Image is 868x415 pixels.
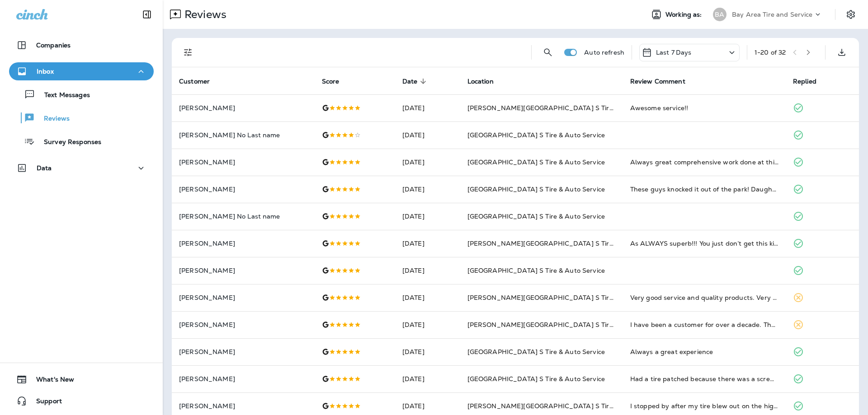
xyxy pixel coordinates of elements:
p: Data [37,164,52,172]
div: 1 - 20 of 32 [755,49,786,56]
div: I stopped by after my tire blew out on the highway. Lucked out with a really great police officer... [630,401,778,410]
span: [GEOGRAPHIC_DATA] S Tire & Auto Service [467,185,605,193]
td: [DATE] [395,338,460,365]
span: [GEOGRAPHIC_DATA] S Tire & Auto Service [467,158,605,166]
td: [DATE] [395,257,460,284]
span: [GEOGRAPHIC_DATA] S Tire & Auto Service [467,348,605,356]
span: Score [322,77,351,85]
td: [DATE] [395,121,460,149]
button: Data [9,159,154,177]
span: Review Comment [630,78,685,85]
p: [PERSON_NAME] [179,240,307,247]
p: Companies [36,42,71,49]
span: [PERSON_NAME][GEOGRAPHIC_DATA] S Tire & Auto Service [467,239,661,247]
span: Replied [793,77,828,85]
td: [DATE] [395,94,460,121]
p: Bay Area Tire and Service [732,11,813,18]
span: Replied [793,78,816,85]
span: Working as: [665,11,704,19]
button: Filters [179,43,197,61]
button: Survey Responses [9,132,154,151]
p: [PERSON_NAME] No Last name [179,131,307,139]
span: Customer [179,77,222,85]
td: [DATE] [395,149,460,176]
p: Last 7 Days [656,49,692,56]
p: [PERSON_NAME] [179,104,307,112]
p: Inbox [37,68,54,75]
td: [DATE] [395,365,460,392]
span: Score [322,78,340,85]
div: Very good service and quality products. Very nice staff [630,293,778,302]
p: [PERSON_NAME] [179,321,307,328]
div: BA [713,8,726,21]
p: [PERSON_NAME] [179,186,307,193]
div: Had a tire patched because there was a screw in the tread portion of the tire. [630,374,778,383]
span: What's New [27,376,74,387]
span: Customer [179,78,210,85]
span: Date [402,78,418,85]
span: [GEOGRAPHIC_DATA] S Tire & Auto Service [467,131,605,139]
td: [DATE] [395,311,460,338]
span: [GEOGRAPHIC_DATA] S Tire & Auto Service [467,212,605,220]
p: Survey Responses [35,138,101,147]
span: [GEOGRAPHIC_DATA] S Tire & Auto Service [467,266,605,275]
button: Support [9,392,154,410]
p: Reviews [181,8,226,21]
span: [GEOGRAPHIC_DATA] S Tire & Auto Service [467,375,605,383]
div: These guys knocked it out of the park! Daughter’s check engine light shows on the way to work on ... [630,185,778,194]
button: Search Reviews [539,43,557,61]
td: [DATE] [395,230,460,257]
span: [PERSON_NAME][GEOGRAPHIC_DATA] S Tire & Auto Service [467,104,661,112]
span: [PERSON_NAME][GEOGRAPHIC_DATA] S Tire & Auto Service [467,321,661,329]
button: Export as CSV [833,43,851,61]
p: Text Messages [35,91,90,100]
p: [PERSON_NAME] [179,159,307,166]
span: Date [402,77,429,85]
p: [PERSON_NAME] [179,402,307,410]
p: Reviews [35,115,70,123]
p: Auto refresh [584,49,624,56]
button: What's New [9,370,154,388]
button: Collapse Sidebar [134,5,160,23]
div: As ALWAYS superb!!! You just don’t get this kind of great service and advice on many places these... [630,239,778,248]
p: [PERSON_NAME] [179,267,307,274]
span: [PERSON_NAME][GEOGRAPHIC_DATA] S Tire & Auto Service [467,402,661,410]
td: [DATE] [395,284,460,311]
div: Awesome service!! [630,103,778,112]
span: Support [27,397,62,408]
span: [PERSON_NAME][GEOGRAPHIC_DATA] S Tire & Auto Service [467,294,661,302]
td: [DATE] [395,203,460,230]
button: Companies [9,36,154,54]
button: Settings [843,6,859,23]
span: Location [467,77,505,85]
div: Always a great experience [630,347,778,356]
div: Always great comprehensive work done at this shop. Friendly staff who sort out all of the family ... [630,158,778,167]
p: [PERSON_NAME] [179,375,307,382]
p: [PERSON_NAME] [179,348,307,355]
p: [PERSON_NAME] No Last name [179,213,307,220]
button: Inbox [9,62,154,80]
span: Review Comment [630,77,697,85]
button: Text Messages [9,85,154,104]
td: [DATE] [395,176,460,203]
p: [PERSON_NAME] [179,294,307,301]
button: Reviews [9,108,154,127]
div: I have been a customer for over a decade. The guys there really care. They are always courteous a... [630,320,778,329]
span: Location [467,78,494,85]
